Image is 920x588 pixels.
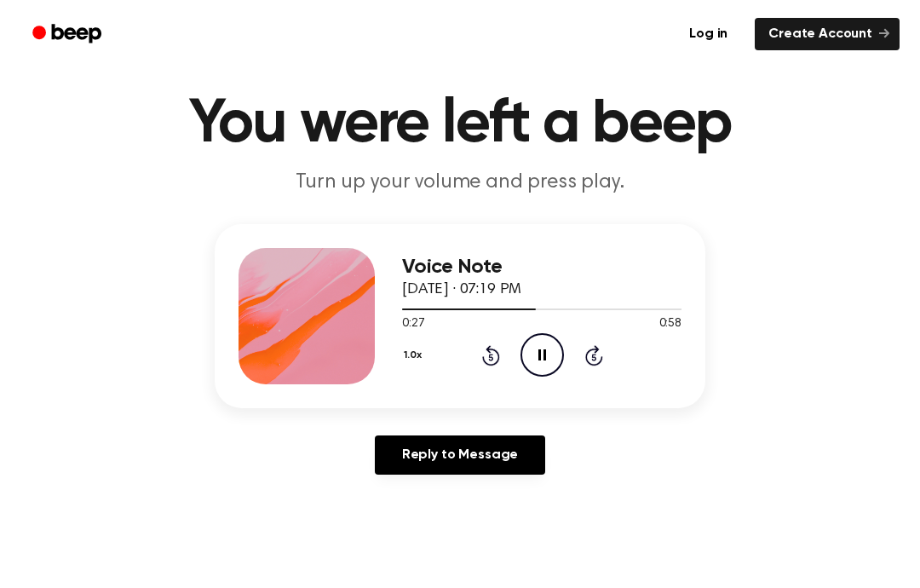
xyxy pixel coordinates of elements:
[755,18,900,50] a: Create Account
[133,169,787,197] p: Turn up your volume and press play.
[402,256,681,279] h3: Voice Note
[402,341,428,370] button: 1.0x
[20,18,117,51] a: Beep
[24,94,896,155] h1: You were left a beep
[375,435,545,475] a: Reply to Message
[402,315,424,333] span: 0:27
[672,14,745,54] a: Log in
[402,282,521,297] span: [DATE] · 07:19 PM
[659,315,681,333] span: 0:58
